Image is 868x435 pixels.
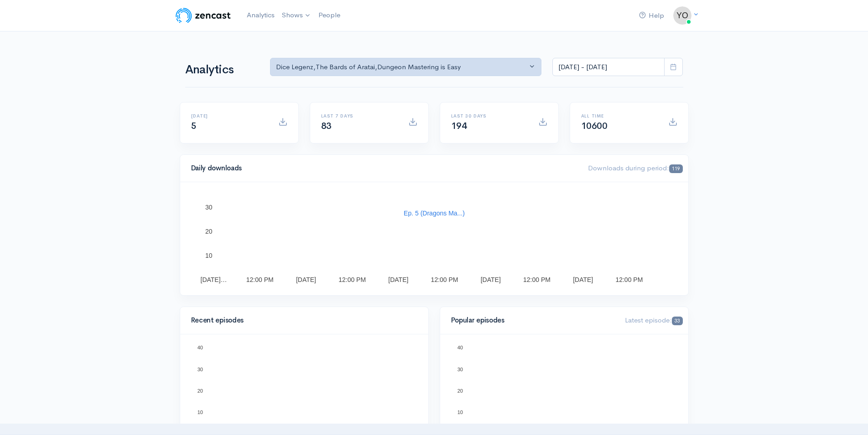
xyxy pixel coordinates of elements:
[321,113,397,118] h6: Last 7 days
[242,225,257,232] text: Ep. 4
[337,376,348,382] text: Ep. 4
[581,113,657,118] h6: All time
[191,164,577,172] h4: Daily downloads
[673,6,691,25] img: ...
[191,193,677,284] svg: A chart.
[270,58,542,77] button: Dice Legenz, The Bards of Aratai, Dungeon Mastering is Easy
[185,63,259,77] h1: Analytics
[480,276,500,283] text: [DATE]
[457,388,463,394] text: 20
[451,317,614,324] h4: Popular episodes
[552,58,665,77] input: analytics date range selector
[243,5,278,25] a: Analytics
[191,120,197,132] span: 5
[615,276,643,283] text: 12:00 PM
[298,422,310,427] text: Ep. 3
[482,363,494,369] text: Ep. 5
[315,5,344,25] a: People
[625,316,682,324] span: Latest episode:
[520,376,532,382] text: Ep. 4
[581,120,608,132] span: 10600
[249,254,251,261] text: )
[457,409,463,415] text: 10
[597,413,608,419] text: Ep. 2
[197,345,203,350] text: 40
[635,6,668,26] a: Help
[276,62,528,72] div: Dice Legenz , The Bards of Aratai , Dungeon Mastering is Easy
[191,317,412,324] h4: Recent episodes
[669,164,682,173] span: 119
[278,5,315,26] a: Shows
[672,317,682,325] span: 33
[191,113,267,118] h6: [DATE]
[174,6,232,25] img: ZenCast Logo
[431,276,458,283] text: 12:00 PM
[338,276,366,283] text: 12:00 PM
[205,252,213,259] text: 10
[451,120,467,132] span: 194
[205,204,213,211] text: 30
[260,417,272,423] text: Ep. 2
[388,276,408,283] text: [DATE]
[523,276,550,283] text: 12:00 PM
[451,113,527,118] h6: Last 30 days
[321,120,332,132] span: 83
[573,276,593,283] text: [DATE]
[588,164,682,172] span: Downloads during period:
[246,276,273,283] text: 12:00 PM
[375,363,387,369] text: Ep. 5
[558,409,570,414] text: Ep. 1
[197,388,203,394] text: 20
[197,366,203,372] text: 30
[296,276,316,283] text: [DATE]
[457,345,463,350] text: 40
[404,210,465,217] text: Ep. 5 (Dragons Ma...)
[635,417,647,423] text: Ep. 2
[200,276,227,283] text: [DATE]…
[197,409,203,415] text: 10
[457,366,463,372] text: 30
[205,228,213,235] text: 20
